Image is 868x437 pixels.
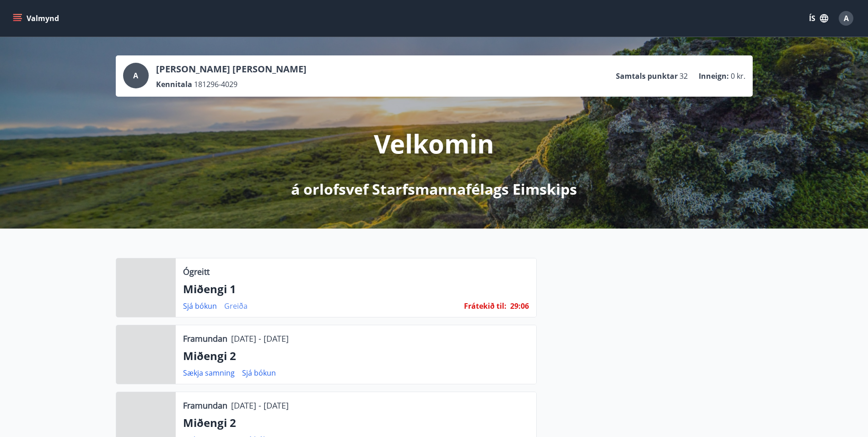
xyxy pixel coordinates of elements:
[231,333,289,344] p: [DATE] - [DATE]
[183,333,227,344] p: Framundan
[844,13,849,23] span: A
[194,79,237,89] span: 181296-4029
[133,71,138,81] span: A
[291,179,577,199] p: á orlofsvef Starfsmannafélags Eimskips
[510,301,521,311] span: 29 :
[156,63,307,76] p: [PERSON_NAME] [PERSON_NAME]
[183,266,210,278] p: Ógreitt
[156,79,192,89] p: Kennitala
[11,10,63,27] button: menu
[183,399,227,411] p: Framundan
[183,301,217,311] a: Sjá bókun
[183,281,529,297] p: Miðengi 1
[804,10,833,27] button: ÍS
[835,7,857,29] button: A
[183,348,529,364] p: Miðengi 2
[183,368,235,378] a: Sækja samning
[224,301,248,311] a: Greiða
[183,415,529,431] p: Miðengi 2
[616,71,678,81] p: Samtals punktar
[731,71,745,81] span: 0 kr.
[464,301,507,311] span: Frátekið til :
[699,71,729,81] p: Inneign :
[679,71,688,81] span: 32
[521,301,529,311] span: 06
[231,399,289,411] p: [DATE] - [DATE]
[374,126,494,161] p: Velkomin
[242,368,276,378] a: Sjá bókun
